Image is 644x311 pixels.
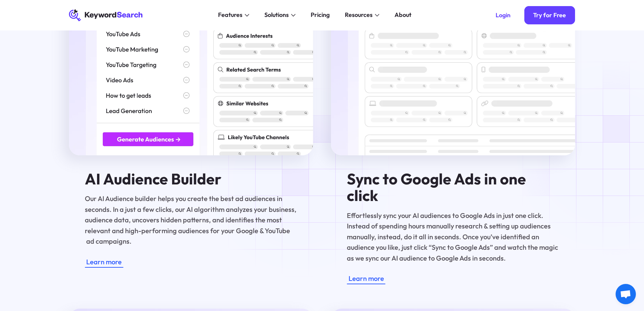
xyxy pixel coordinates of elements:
div: Resources [345,10,373,20]
div: Login [496,12,510,19]
a: About [390,9,416,21]
div: About [395,10,411,20]
div: Features [218,10,242,20]
div: Try for Free [533,12,566,19]
a: Learn more [85,256,123,268]
a: Try for Free [524,6,575,24]
a: Pricing [306,9,334,21]
div: Solutions [264,10,289,20]
h4: Sync to Google Ads in one click [347,171,559,204]
div: Pricing [311,10,330,20]
a: Bate-papo aberto [616,284,636,304]
h4: AI Audience Builder [85,171,297,187]
div: Learn more [86,257,122,267]
div: Learn more [349,273,384,284]
p: Effortlessly sync your AI audiences to Google Ads in just one click. Instead of spending hours ma... [347,210,559,263]
p: Our AI Audience builder helps you create the best ad audiences in seconds. In a just a few clicks... [85,193,297,246]
a: Login [486,6,520,24]
a: Learn more [347,272,385,284]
